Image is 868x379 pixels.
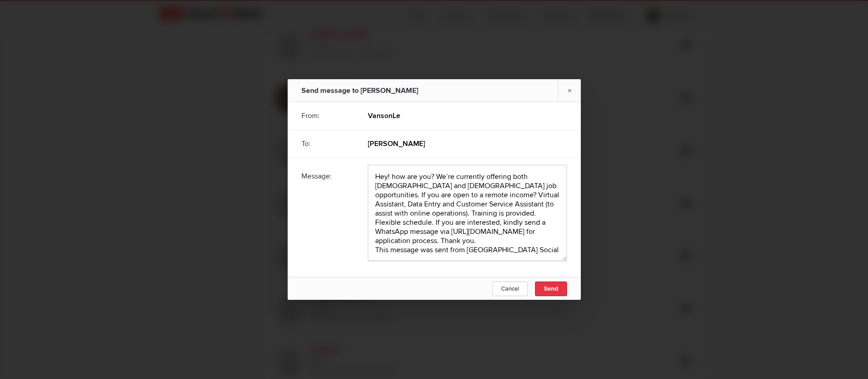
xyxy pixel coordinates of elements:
[368,111,400,120] b: VansonLe
[535,282,567,296] button: Send
[301,165,355,188] div: Message:
[301,104,355,127] div: From:
[558,79,581,102] a: ×
[501,285,519,292] span: Cancel
[301,79,418,102] div: Send message to [PERSON_NAME]
[368,139,425,148] b: [PERSON_NAME]
[301,132,355,155] div: To:
[544,285,558,292] span: Send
